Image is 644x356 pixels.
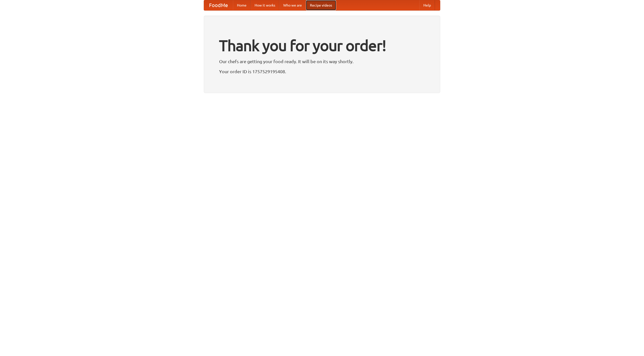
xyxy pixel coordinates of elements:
a: Recipe videos [306,0,336,10]
a: How it works [251,0,279,10]
a: Who we are [279,0,306,10]
a: FoodMe [204,0,233,10]
p: Our chefs are getting your food ready. It will be on its way shortly. [219,58,425,65]
p: Your order ID is 1757529195408. [219,68,425,75]
a: Help [419,0,435,10]
h1: Thank you for your order! [219,33,425,58]
a: Home [233,0,251,10]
